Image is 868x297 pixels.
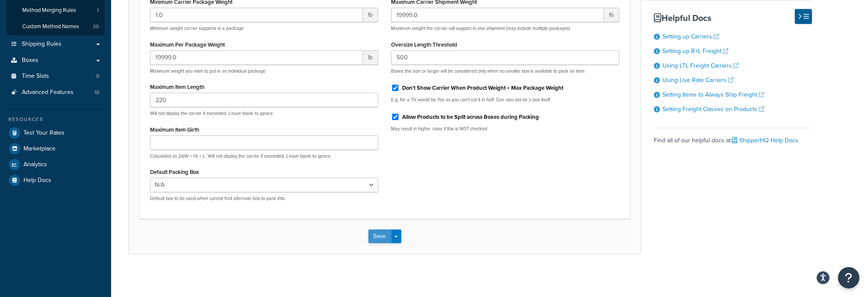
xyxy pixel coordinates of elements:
span: Time Slots [22,73,49,80]
p: Minimum weight carrier supports in a package [150,25,378,32]
p: May result in higher rates if this is NOT checked [391,126,619,132]
li: Method Merging Rules [6,3,105,18]
a: Analytics [6,157,105,172]
li: Custom Method Names [6,19,105,35]
a: Advanced Features10 [6,85,105,100]
h3: Helpful Docs [654,13,812,23]
label: Default Packing Box [150,169,199,175]
span: lb [604,8,619,22]
label: Maximum Per Package Weight [150,41,225,48]
a: ShipperHQ Help Docs [732,136,798,145]
a: Using Live Rate Carriers [662,76,733,85]
a: Setting Freight Classes on Products [662,105,764,114]
span: Advanced Features [22,89,74,96]
span: lb [363,8,378,22]
p: Calculated as 2x(W + H) + L. Will not display the carrier if exceeded. Leave blank to ignore [150,153,378,159]
a: Method Merging Rules1 [6,3,105,18]
span: lb [363,50,378,65]
a: Using LTL Freight Carriers [662,61,739,70]
a: Boxes [6,53,105,68]
a: Setting Items to Always Ship Freight [662,90,764,99]
div: Resources [6,116,105,123]
a: Time Slots0 [6,68,105,84]
p: Maximum weight you wish to put in an individual package [150,68,378,74]
a: Setting up Carriers [662,32,719,41]
span: Test Your Rates [24,129,65,137]
label: Don't Show Carrier When Product Weight > Max Package Weight [402,84,563,92]
p: Default box to be used when cannot find alternate box to pack into [150,195,378,202]
span: Help Docs [24,177,51,184]
span: Boxes [22,57,38,64]
span: Analytics [24,161,47,168]
p: Maximum weight the carrier will support in one shipment (may include multiple packages) [391,25,619,32]
a: Marketplace [6,141,105,156]
label: Oversize Length Threshold [391,41,457,48]
p: Will not display the carrier if exceeded. Leave blank to ignore [150,110,378,117]
span: Custom Method Names [22,23,79,30]
button: Hide Help Docs [795,9,812,24]
span: Shipping Rules [22,41,62,48]
span: Marketplace [24,145,56,153]
span: Method Merging Rules [22,7,76,14]
label: Maximum Item Girth [150,126,199,133]
button: Open Resource Center [838,267,859,288]
a: Help Docs [6,173,105,188]
li: Advanced Features [6,85,105,100]
span: 20 [93,23,99,30]
label: Maximum Item Length [150,84,204,90]
p: Boxes this size or larger will be considered only when no smaller box is available to pack an item [391,68,619,74]
span: 1 [97,7,99,14]
p: E.g. for a TV would be Yes as you can't cut it in half. Can also set on a box itself [391,97,619,103]
span: 0 [96,73,99,80]
div: Find all of our helpful docs at: [654,128,812,147]
span: 10 [94,89,99,96]
button: Save [368,229,391,243]
a: Test Your Rates [6,125,105,141]
a: Shipping Rules [6,36,105,52]
a: Custom Method Names20 [6,19,105,35]
label: Allow Products to be Split across Boxes during Packing [402,113,539,121]
a: Setting up R+L Freight [662,47,728,56]
li: Time Slots [6,68,105,84]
